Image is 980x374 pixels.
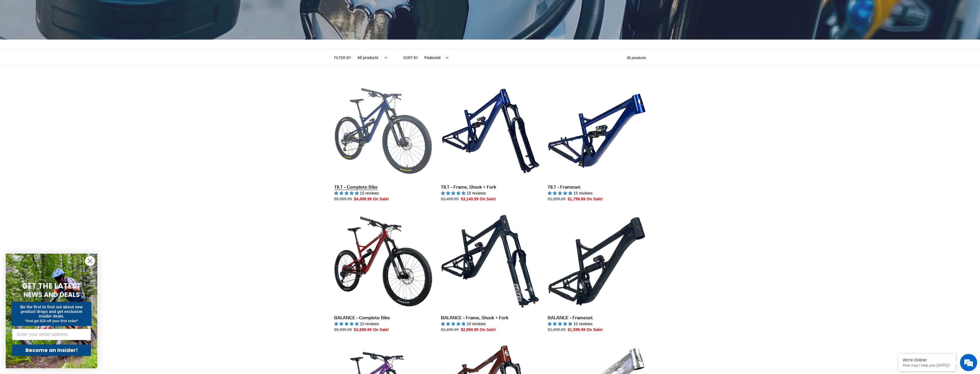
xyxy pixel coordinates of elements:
span: GET THE LATEST [22,281,81,291]
label: Filter by [334,55,351,60]
span: 36 products [627,56,646,60]
label: Sort by [403,55,418,60]
span: *And get $10 off your first order* [25,319,78,323]
input: Enter your email address [12,329,91,340]
div: We're Online! [903,358,951,362]
span: NEWS AND DEALS [23,290,80,299]
button: Become an Insider! [12,344,91,356]
button: Close dialog [85,256,95,266]
span: Be the first to find out about new product drops and get exclusive insider deals. [20,305,83,318]
p: How may I help you today? [903,363,951,367]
